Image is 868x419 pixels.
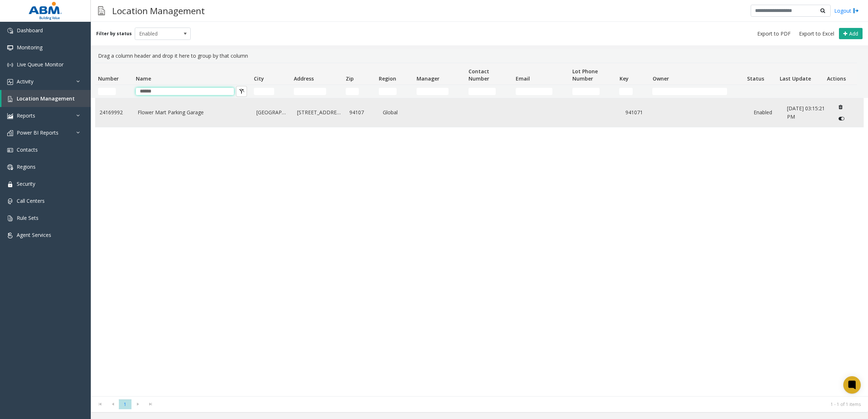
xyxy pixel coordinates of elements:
button: Clear [236,86,247,97]
td: Number Filter [95,85,133,98]
span: Activity [17,78,33,85]
img: 'icon' [7,79,13,85]
th: Actions [824,63,857,85]
input: Owner Filter [652,88,727,95]
span: Agent Services [17,231,51,238]
span: Regions [17,163,36,170]
button: Delete [835,101,846,113]
span: [DATE] 03:15:21 PM [787,105,825,120]
input: Number Filter [98,88,116,95]
td: Actions Filter [824,85,857,98]
a: Logout [834,7,859,15]
img: 'icon' [7,215,13,221]
input: Manager Filter [417,88,449,95]
td: Email Filter [513,85,569,98]
span: Address [294,75,314,82]
input: Address Filter [294,88,326,95]
span: Call Centers [17,197,45,204]
span: Reports [17,112,35,119]
h3: Location Management [109,2,208,20]
a: Flower Mart Parking Garage [138,108,248,116]
span: Dashboard [17,27,43,34]
input: Email Filter [516,88,552,95]
td: Contact Number Filter [466,85,513,98]
span: Contact Number [469,68,489,82]
img: 'icon' [7,164,13,170]
span: Zip [346,75,354,82]
div: Data table [91,63,868,396]
td: Zip Filter [343,85,376,98]
span: Number [98,75,119,82]
td: Last Update Filter [777,85,824,98]
span: Enabled [135,28,179,40]
input: Key Filter [619,88,632,95]
img: pageIcon [98,2,105,20]
span: Monitoring [17,44,42,51]
span: Owner [653,75,669,82]
span: Email [516,75,530,82]
span: Power BI Reports [17,129,58,136]
img: 'icon' [7,181,13,187]
span: Export to Excel [799,30,834,37]
span: Lot Phone Number [572,68,598,82]
label: Filter by status [96,30,132,37]
img: 'icon' [7,45,13,51]
span: Page 1 [119,399,131,409]
span: Export to PDF [757,30,791,37]
span: Region [379,75,396,82]
td: Status Filter [744,85,777,98]
td: Manager Filter [414,85,466,98]
span: Live Queue Monitor [17,61,64,68]
span: Manager [417,75,439,82]
th: Status [744,63,777,85]
button: Export to PDF [754,29,794,39]
div: Drag a column header and drop it here to group by that column [95,49,864,63]
span: Location Management [17,95,75,102]
span: Security [17,180,35,187]
a: Global [383,108,412,116]
input: Contact Number Filter [469,88,496,95]
a: [GEOGRAPHIC_DATA] [256,108,288,116]
img: 'icon' [7,147,13,153]
td: City Filter [251,85,291,98]
td: Key Filter [616,85,649,98]
a: [DATE] 03:15:21 PM [787,104,826,121]
input: Name Filter [136,88,234,95]
span: City [254,75,264,82]
img: 'icon' [7,113,13,119]
span: Key [620,75,629,82]
td: Name Filter [133,85,251,98]
img: 'icon' [7,96,13,102]
img: 'icon' [7,233,13,238]
img: 'icon' [7,198,13,204]
a: [STREET_ADDRESS] [297,108,341,116]
td: Region Filter [376,85,414,98]
span: Name [136,75,151,82]
a: 94107 [349,108,374,116]
button: Export to Excel [796,29,837,39]
kendo-pager-info: 1 - 1 of 1 items [161,401,861,407]
span: Last Update [780,75,811,82]
button: Add [839,28,863,40]
span: Rule Sets [17,214,38,221]
button: Disable [835,113,848,124]
a: 941071 [625,108,650,116]
input: Zip Filter [346,88,359,95]
img: 'icon' [7,28,13,34]
img: 'icon' [7,130,13,136]
td: Address Filter [291,85,343,98]
a: Enabled [754,108,778,116]
input: Lot Phone Number Filter [572,88,600,95]
input: City Filter [254,88,274,95]
a: 24169992 [100,108,129,116]
img: 'icon' [7,62,13,68]
img: logout [853,7,859,15]
a: Location Management [1,90,91,107]
input: Region Filter [379,88,397,95]
td: Lot Phone Number Filter [569,85,617,98]
span: Contacts [17,146,38,153]
td: Owner Filter [649,85,744,98]
span: Add [849,30,858,37]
